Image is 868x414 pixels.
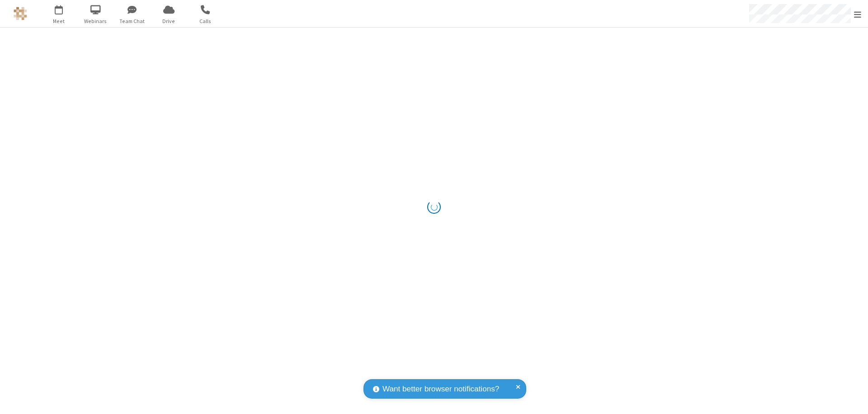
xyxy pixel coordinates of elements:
[79,17,113,25] span: Webinars
[115,17,149,25] span: Team Chat
[382,383,499,395] span: Want better browser notifications?
[42,17,76,25] span: Meet
[189,17,222,25] span: Calls
[14,7,27,20] img: QA Selenium DO NOT DELETE OR CHANGE
[152,17,186,25] span: Drive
